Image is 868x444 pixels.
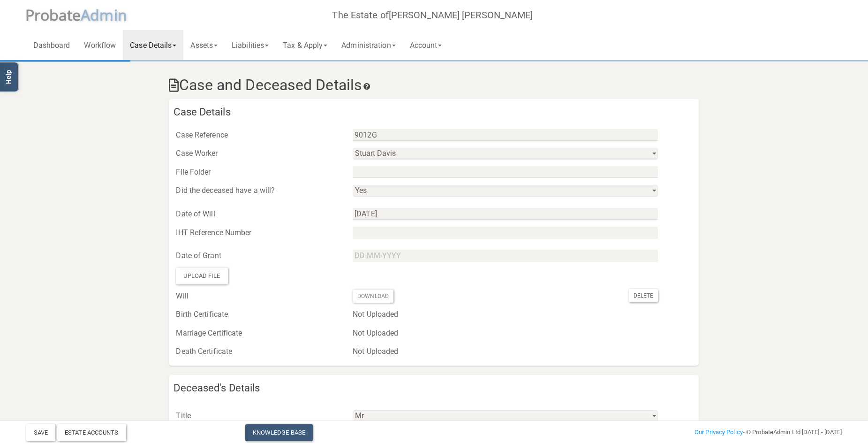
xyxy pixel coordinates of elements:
[169,226,346,240] div: IHT Reference Number
[183,30,225,60] a: Assets
[353,307,692,322] div: Not Uploaded
[176,268,227,284] div: Upload File
[353,208,658,220] input: DD-MM-YYYY
[169,344,346,359] div: Death Certificate
[26,424,55,441] button: Save
[169,165,346,179] div: File Folder
[353,250,658,261] input: DD-MM-YYYY
[174,383,699,394] h4: Deceased's Details
[81,5,127,25] span: A
[225,30,276,60] a: Liabilities
[169,249,346,263] div: Date of Grant
[245,424,313,441] a: Knowledge Base
[572,427,849,438] div: - © ProbateAdmin Ltd [DATE] - [DATE]
[169,289,346,303] div: Will
[169,326,346,340] div: Marriage Certificate
[90,5,127,25] span: dmin
[169,207,346,221] div: Date of Will
[353,290,393,303] a: Download
[403,30,449,60] a: Account
[694,429,743,436] a: Our Privacy Policy
[169,184,346,198] div: Did the deceased have a will?
[26,30,77,60] a: Dashboard
[276,30,334,60] a: Tax & Apply
[169,307,346,322] div: Birth Certificate
[123,30,183,60] a: Case Details
[169,409,346,423] div: Title
[353,344,692,359] div: Not Uploaded
[169,77,699,93] h3: Case and Deceased Details
[334,30,402,60] a: Administration
[25,5,81,25] span: P
[629,289,658,302] div: Delete
[169,128,346,142] div: Case Reference
[77,30,123,60] a: Workflow
[174,107,699,118] h4: Case Details
[57,424,126,441] div: Estate Accounts
[353,326,692,340] div: Not Uploaded
[34,5,81,25] span: robate
[169,146,346,161] div: Case Worker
